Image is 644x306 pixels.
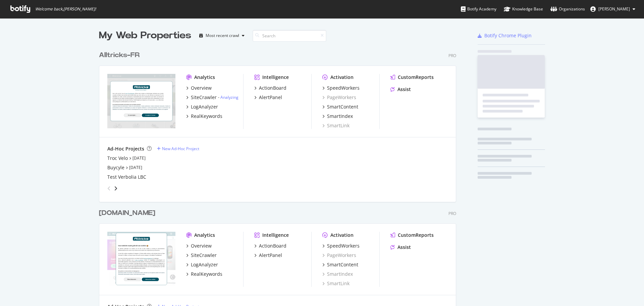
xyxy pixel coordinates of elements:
[259,85,286,91] div: ActionBoard
[327,243,360,249] div: SpeedWorkers
[218,94,238,100] div: -
[504,6,543,12] div: Knowledge Base
[191,252,217,259] div: SiteCrawler
[191,113,222,120] div: RealKeywords
[478,32,532,39] a: Botify Chrome Plugin
[322,85,360,91] a: SpeedWorkers
[107,174,146,180] a: Test Verbolia LBC
[186,103,218,110] a: LogAnalyzer
[186,94,238,101] a: SiteCrawler- Analyzing
[330,74,354,81] div: Activation
[206,34,239,38] div: Most recent crawl
[107,164,124,171] a: Buycyle
[186,252,217,259] a: SiteCrawler
[448,211,456,216] div: Pro
[398,74,434,81] div: CustomReports
[397,244,411,251] div: Assist
[191,85,212,91] div: Overview
[390,244,411,251] a: Assist
[254,94,282,101] a: AlertPanel
[197,30,247,41] button: Most recent crawl
[259,252,282,259] div: AlertPanel
[327,85,360,91] div: SpeedWorkers
[191,94,217,101] div: SiteCrawler
[186,271,222,277] a: RealKeywords
[253,30,326,42] input: Search
[35,6,96,12] span: Welcome back, [PERSON_NAME] !
[397,86,411,93] div: Assist
[322,113,353,120] a: SmartIndex
[327,261,358,268] div: SmartContent
[262,74,289,81] div: Intelligence
[585,4,641,14] button: [PERSON_NAME]
[129,165,142,170] a: [DATE]
[107,232,175,286] img: alltricks.nl
[99,208,155,218] div: [DOMAIN_NAME]
[99,50,142,60] a: Alltricks-FR
[259,243,286,249] div: ActionBoard
[262,232,289,238] div: Intelligence
[448,53,456,58] div: Pro
[322,280,350,287] a: SmartLink
[220,94,238,100] a: Analyzing
[461,6,496,12] div: Botify Academy
[191,271,222,277] div: RealKeywords
[390,74,434,81] a: CustomReports
[322,103,358,110] a: SmartContent
[484,32,532,39] div: Botify Chrome Plugin
[322,243,360,249] a: SpeedWorkers
[598,6,630,12] span: Antonin Anger
[107,74,175,128] img: alltricks.fr
[390,232,434,238] a: CustomReports
[191,243,212,249] div: Overview
[99,29,191,42] div: My Web Properties
[99,50,140,60] div: Alltricks-FR
[186,113,222,120] a: RealKeywords
[322,261,358,268] a: SmartContent
[162,146,199,151] div: New Ad-Hoc Project
[191,103,218,110] div: LogAnalyzer
[157,146,199,151] a: New Ad-Hoc Project
[322,122,350,129] a: SmartLink
[398,232,434,238] div: CustomReports
[330,232,354,238] div: Activation
[194,74,215,81] div: Analytics
[322,252,356,259] a: PageWorkers
[107,145,144,152] div: Ad-Hoc Projects
[186,261,218,268] a: LogAnalyzer
[105,183,113,194] div: angle-left
[254,85,286,91] a: ActionBoard
[99,208,158,218] a: [DOMAIN_NAME]
[550,6,585,12] div: Organizations
[132,155,146,161] a: [DATE]
[186,243,212,249] a: Overview
[191,261,218,268] div: LogAnalyzer
[194,232,215,238] div: Analytics
[322,271,353,277] a: SmartIndex
[327,103,358,110] div: SmartContent
[259,94,282,101] div: AlertPanel
[254,243,286,249] a: ActionBoard
[327,113,353,120] div: SmartIndex
[113,185,118,192] div: angle-right
[254,252,282,259] a: AlertPanel
[107,155,128,162] a: Troc Velo
[186,85,212,91] a: Overview
[322,94,356,101] a: PageWorkers
[390,86,411,93] a: Assist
